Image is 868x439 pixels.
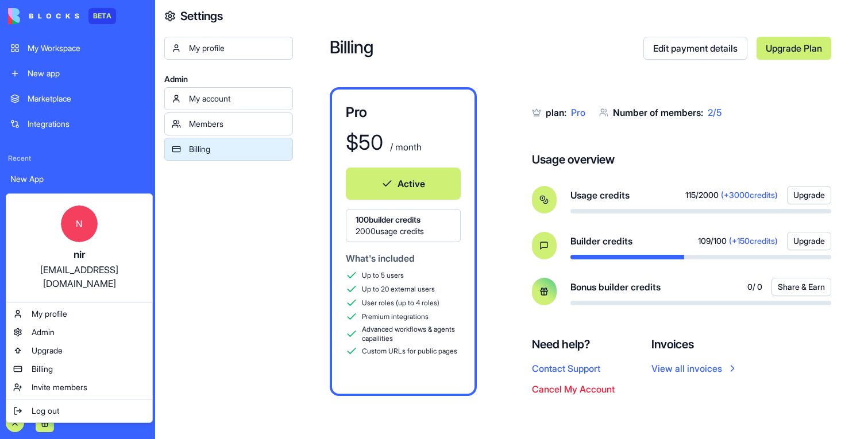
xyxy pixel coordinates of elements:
[9,323,150,341] a: Admin
[18,263,141,290] div: [EMAIL_ADDRESS][DOMAIN_NAME]
[32,345,63,356] span: Upgrade
[32,382,87,393] span: Invite members
[32,327,55,338] span: Admin
[9,360,150,378] a: Billing
[9,196,150,300] a: Nnir[EMAIL_ADDRESS][DOMAIN_NAME]
[61,205,98,242] span: N
[9,378,150,397] a: Invite members
[10,173,145,185] div: New App
[9,341,150,360] a: Upgrade
[32,308,67,320] span: My profile
[18,247,141,263] div: nir
[32,405,59,417] span: Log out
[32,363,53,375] span: Billing
[3,154,152,163] span: Recent
[9,305,150,323] a: My profile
